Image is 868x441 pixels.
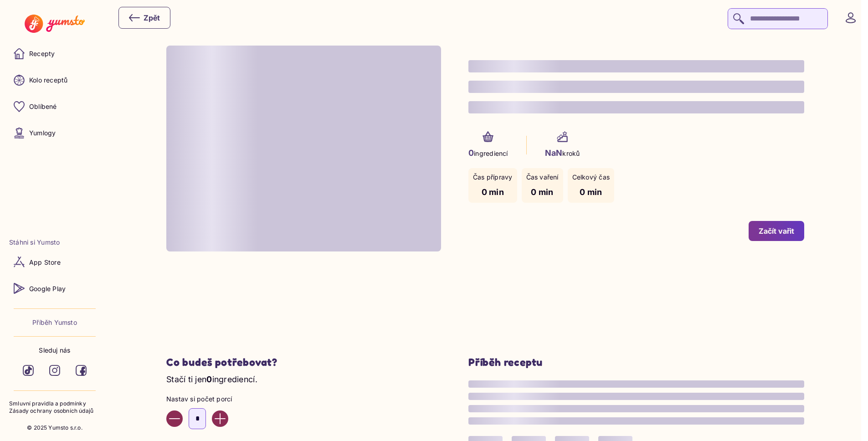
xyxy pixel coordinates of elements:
input: Enter number [189,408,206,429]
button: Zpět [118,7,170,29]
p: Čas přípravy [473,173,513,182]
a: Zásady ochrany osobních údajů [9,407,100,415]
span: Loading content [468,393,804,400]
span: Loading content [468,380,804,388]
span: 0 min [531,187,553,197]
p: kroků [545,147,580,159]
a: Yumlogy [9,122,100,144]
p: App Store [29,258,61,267]
span: Loading content [468,60,804,72]
a: Oblíbené [9,96,100,118]
span: 0 [468,148,474,158]
div: Začít vařit [759,226,794,236]
h3: Příběh receptu [468,356,804,369]
p: Kolo receptů [29,76,68,85]
span: 0 min [482,187,504,197]
h2: Co budeš potřebovat? [166,356,441,369]
a: Smluvní pravidla a podmínky [9,400,100,408]
span: NaN [545,148,563,158]
p: Recepty [29,49,55,58]
span: Loading content [468,417,804,425]
span: 0 [206,374,212,384]
li: Stáhni si Yumsto [9,238,100,247]
p: Google Play [29,284,66,293]
p: Yumlogy [29,128,56,138]
a: Kolo receptů [9,69,100,91]
h1: null [468,56,804,118]
span: Loading content [166,46,441,251]
a: App Store [9,251,100,273]
iframe: Advertisement [212,270,759,337]
p: ingrediencí [468,147,508,159]
button: Increase value [212,410,228,427]
p: Sleduj nás [39,346,70,355]
p: © 2025 Yumsto s.r.o. [27,424,82,432]
p: Nastav si počet porcí [166,395,441,404]
p: Stačí ti jen ingrediencí. [166,373,441,385]
div: Loading image [166,46,441,251]
span: 0 min [580,187,602,197]
p: Oblíbené [29,102,57,111]
button: Začít vařit [749,221,804,241]
a: Google Play [9,277,100,299]
p: Čas vaření [526,173,559,182]
a: Příběh Yumsto [32,318,77,327]
img: Yumsto logo [25,15,84,33]
button: Decrease value [166,410,183,427]
a: Recepty [9,43,100,65]
p: Celkový čas [572,173,610,182]
span: Loading content [468,405,804,412]
div: Zpět [129,12,160,23]
span: Loading content [468,101,804,113]
span: Loading content [468,81,804,93]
